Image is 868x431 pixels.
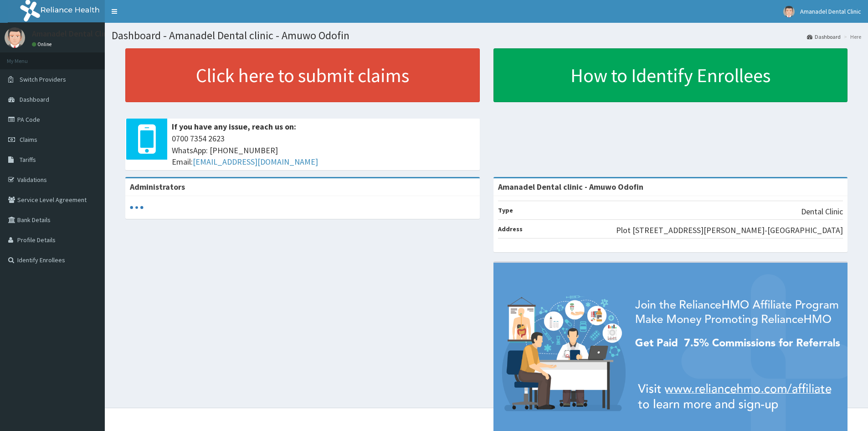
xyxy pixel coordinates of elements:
[842,33,861,41] li: Here
[20,75,66,83] span: Switch Providers
[5,27,25,48] img: User Image
[32,30,114,38] p: Amanadel Dental Clinic
[112,30,861,42] h1: Dashboard - Amanadel Dental clinic - Amuwo Odofin
[32,41,54,47] a: Online
[130,201,144,214] svg: audio-loading
[130,182,185,192] b: Administrators
[783,6,795,17] img: User Image
[172,121,296,132] b: If you have any issue, reach us on:
[801,206,843,218] p: Dental Clinic
[498,206,513,214] b: Type
[20,135,37,144] span: Claims
[193,156,318,167] a: [EMAIL_ADDRESS][DOMAIN_NAME]
[493,48,848,102] a: How to Identify Enrollees
[800,7,861,16] span: Amanadel Dental Clinic
[498,225,523,233] b: Address
[807,33,841,41] a: Dashboard
[20,95,49,104] span: Dashboard
[125,48,480,102] a: Click here to submit claims
[616,224,843,236] p: Plot [STREET_ADDRESS][PERSON_NAME]-[GEOGRAPHIC_DATA]
[172,133,475,168] span: 0700 7354 2623 WhatsApp: [PHONE_NUMBER] Email:
[498,182,643,192] strong: Amanadel Dental clinic - Amuwo Odofin
[20,156,36,164] span: Tariffs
